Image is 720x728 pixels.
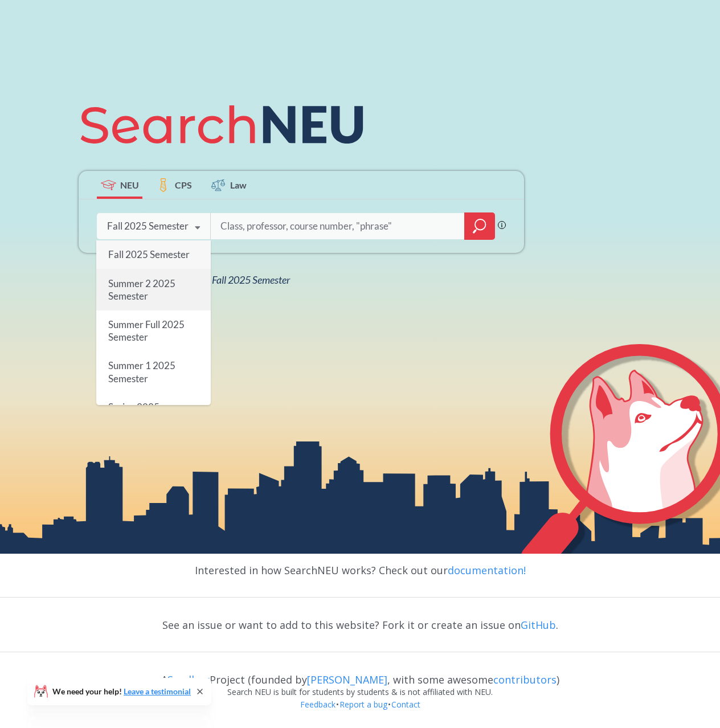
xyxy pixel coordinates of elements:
[175,178,192,191] span: CPS
[108,401,159,426] span: Spring 2025 Semester
[391,699,421,710] a: Contact
[307,673,387,686] a: [PERSON_NAME]
[108,360,175,385] span: Summer 1 2025 Semester
[521,618,556,632] a: GitHub
[300,699,336,710] a: Feedback
[473,218,486,234] svg: magnifying glass
[448,563,526,577] a: documentation!
[230,178,247,191] span: Law
[167,673,210,686] a: Sandbox
[120,178,139,191] span: NEU
[493,673,557,686] a: contributors
[108,277,175,302] span: Summer 2 2025 Semester
[219,214,456,238] input: Class, professor, course number, "phrase"
[190,273,290,286] span: NEU Fall 2025 Semester
[108,248,190,260] span: Fall 2025 Semester
[108,318,185,343] span: Summer Full 2025 Semester
[107,220,189,232] div: Fall 2025 Semester
[464,212,495,240] div: magnifying glass
[339,699,388,710] a: Report a bug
